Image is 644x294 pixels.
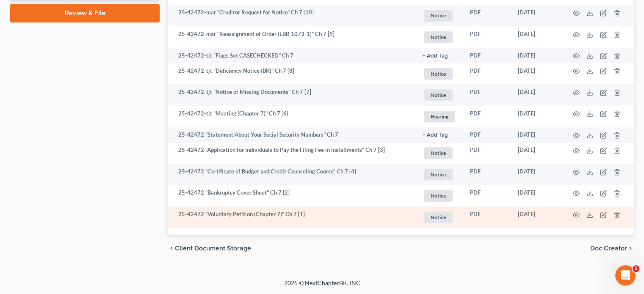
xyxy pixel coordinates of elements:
td: PDF [463,206,511,228]
td: 25-42472 "Certificate of Budget and Credit Counseling Course" Ch 7 [4] [168,164,416,185]
a: Review & File [10,4,160,22]
td: PDF [463,143,511,164]
span: Notice [424,147,453,159]
button: chevron_left Client Document Storage [168,245,251,252]
span: Notice [424,31,453,43]
a: Notice [423,210,456,224]
div: 2025 © NextChapterBK, INC [81,279,564,294]
td: 25-42472 "Statement About Your Social Security Numbers" Ch 7 [168,127,416,143]
button: + Add Tag [423,132,448,138]
td: PDF [463,106,511,127]
td: [DATE] [511,106,563,127]
i: chevron_right [627,245,634,252]
a: Hearing [423,110,456,124]
a: Notice [423,88,456,102]
span: Client Document Storage [175,245,251,252]
td: [DATE] [511,143,563,164]
span: 5 [633,265,639,272]
td: 25-42472-tjt "Deficiency Notice (BK)" Ch 7 [8] [168,63,416,85]
a: + Add Tag [423,131,456,139]
td: [DATE] [511,164,563,185]
td: [DATE] [511,127,563,143]
td: 25-42472-tjt "Flags Set CASECHECKED" Ch 7 [168,48,416,63]
td: PDF [463,185,511,207]
a: Notice [423,168,456,181]
span: Notice [424,68,453,80]
span: Notice [424,169,453,180]
span: Notice [424,212,453,223]
a: Notice [423,8,456,22]
iframe: Intercom live chat [615,265,636,286]
td: 25-42472-mar "Creditor Request for Notice" Ch 7 [10] [168,5,416,27]
a: Notice [423,189,456,203]
td: 25-42472 "Voluntary Petition (Chapter 7)" Ch 7 [1] [168,206,416,228]
a: Notice [423,30,456,44]
span: Notice [424,190,453,201]
td: [DATE] [511,206,563,228]
td: [DATE] [511,26,563,48]
td: 25-42472-mar "Reassignment of Order (LBR 1073-1)" Ch 7 [9] [168,26,416,48]
td: [DATE] [511,185,563,207]
td: 25-42472 "Bankruptcy Cover Sheet" Ch 7 [2] [168,185,416,207]
td: PDF [463,26,511,48]
td: PDF [463,63,511,85]
td: PDF [463,5,511,27]
td: PDF [463,164,511,185]
td: 25-42472-tjt "Meeting (Chapter 7)" Ch 7 [6] [168,106,416,127]
td: PDF [463,127,511,143]
span: Hearing [424,111,455,122]
td: [DATE] [511,5,563,27]
span: Doc Creator [590,245,627,252]
a: Notice [423,67,456,81]
td: PDF [463,84,511,106]
span: Notice [424,10,453,21]
a: + Add Tag [423,52,456,60]
td: [DATE] [511,84,563,106]
a: Notice [423,146,456,160]
td: [DATE] [511,48,563,63]
td: [DATE] [511,63,563,85]
span: Notice [424,89,453,101]
i: chevron_left [168,245,175,252]
td: 25-42472-tjt "Notice of Missing Documents" Ch 7 [7] [168,84,416,106]
button: + Add Tag [423,53,448,59]
td: 25-42472 "Application for Individuals to Pay the Filing Fee in Installments" Ch 7 [3] [168,143,416,164]
button: Doc Creator chevron_right [590,245,634,252]
td: PDF [463,48,511,63]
